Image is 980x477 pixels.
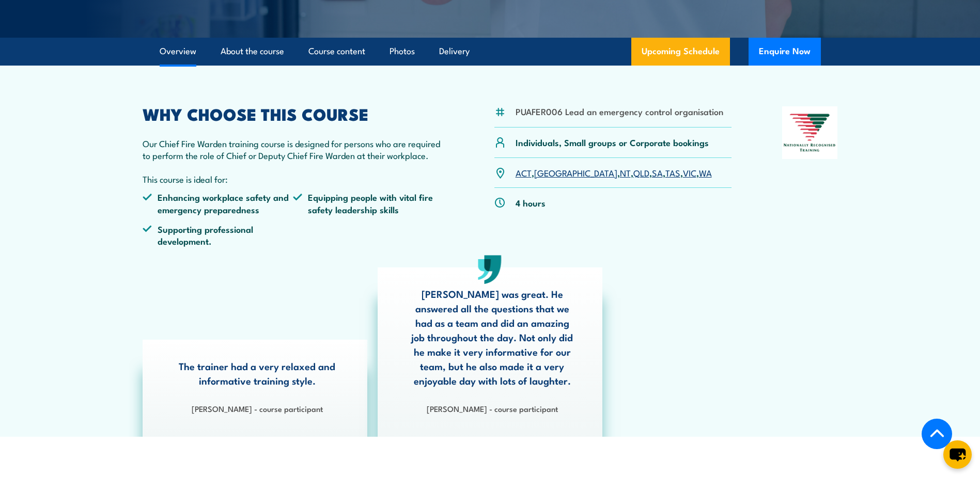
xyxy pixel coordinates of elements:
[293,191,444,215] li: Equipping people with vital fire safety leadership skills
[516,197,546,209] p: 4 hours
[665,166,680,179] a: TAS
[143,106,444,121] h2: WHY CHOOSE THIS COURSE
[633,166,649,179] a: QLD
[683,166,696,179] a: VIC
[308,38,365,65] a: Course content
[408,287,577,388] p: [PERSON_NAME] was great. He answered all the questions that we had as a team and did an amazing j...
[390,38,415,65] a: Photos
[173,359,341,388] p: The trainer had a very relaxed and informative training style.
[782,106,838,159] img: Nationally Recognised Training logo.
[221,38,284,65] a: About the course
[652,166,663,179] a: SA
[516,105,723,117] li: PUAFER006 Lead an emergency control organisation
[516,136,709,148] p: Individuals, Small groups or Corporate bookings
[534,166,617,179] a: [GEOGRAPHIC_DATA]
[516,167,712,179] p: , , , , , , ,
[699,166,712,179] a: WA
[620,166,631,179] a: NT
[160,38,196,65] a: Overview
[439,38,470,65] a: Delivery
[192,403,323,414] strong: [PERSON_NAME] - course participant
[516,166,532,179] a: ACT
[427,403,558,414] strong: [PERSON_NAME] - course participant
[631,38,730,66] a: Upcoming Schedule
[143,191,293,215] li: Enhancing workplace safety and emergency preparedness
[143,137,444,162] p: Our Chief Fire Warden training course is designed for persons who are required to perform the rol...
[749,38,821,66] button: Enquire Now
[943,440,972,469] button: chat-button
[143,223,293,247] li: Supporting professional development.
[143,173,444,185] p: This course is ideal for:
